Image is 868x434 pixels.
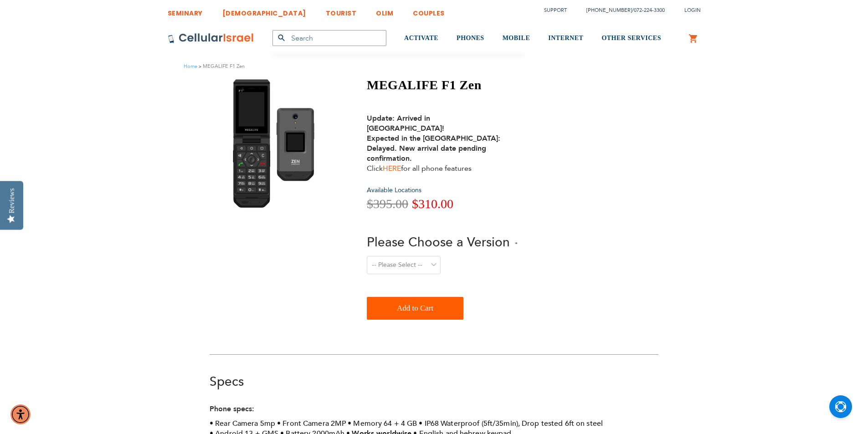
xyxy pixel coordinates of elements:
[397,299,433,317] span: Add to Cart
[684,7,701,14] span: Login
[210,404,254,414] strong: Phone specs:
[412,197,453,211] span: $310.00
[419,419,603,429] li: IP68 Waterproof (5ft/35min), Drop tested 6ft on steel
[168,2,203,19] a: SEMINARY
[367,297,463,320] button: Add to Cart
[548,35,583,41] span: INTERNET
[168,33,254,44] img: Cellular Israel Logo
[404,21,438,56] a: ACTIVATE
[226,77,325,209] img: MEGALIFE F1 Zen
[413,2,445,19] a: COUPLES
[383,163,401,174] a: HERE
[544,7,567,14] a: Support
[601,35,661,41] span: OTHER SERVICES
[210,373,244,390] a: Specs
[367,103,508,174] div: Click for all phone features
[8,188,16,213] div: Reviews
[184,63,197,70] a: Home
[367,197,408,211] span: $395.00
[404,35,438,41] span: ACTIVATE
[197,62,245,71] li: MEGALIFE F1 Zen
[277,419,346,429] li: Front Camera 2MP
[222,2,306,19] a: [DEMOGRAPHIC_DATA]
[503,21,530,56] a: MOBILE
[577,4,665,17] li: /
[376,2,393,19] a: OLIM
[272,30,386,46] input: Search
[586,7,632,14] a: [PHONE_NUMBER]
[326,2,357,19] a: TOURIST
[548,21,583,56] a: INTERNET
[10,404,31,424] div: Accessibility Menu
[367,77,518,93] h1: MEGALIFE F1 Zen
[634,7,665,14] a: 072-224-3300
[367,186,421,194] a: Available Locations
[457,21,484,56] a: PHONES
[367,113,500,163] strong: Update: Arrived in [GEOGRAPHIC_DATA]! Expected in the [GEOGRAPHIC_DATA]: Delayed. New arrival dat...
[503,35,530,41] span: MOBILE
[601,21,661,56] a: OTHER SERVICES
[210,419,275,429] li: Rear Camera 5mp
[348,419,417,429] li: Memory 64 + 4 GB
[457,35,484,41] span: PHONES
[367,234,510,251] span: Please Choose a Version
